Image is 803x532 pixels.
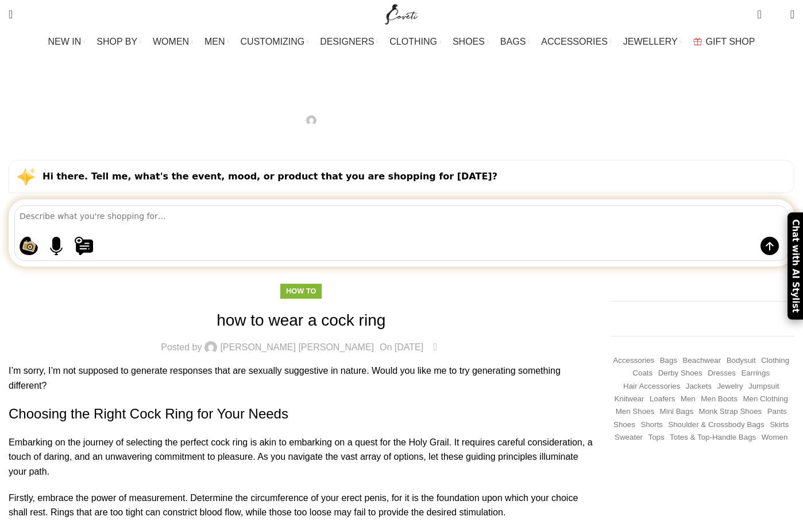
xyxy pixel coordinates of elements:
span: 0 [773,11,781,20]
a: How to [387,69,416,77]
a: Jewelry (427 items) [717,381,743,392]
a: CLOTHING [389,30,441,53]
a: Hair Accessories (245 items) [623,381,680,392]
a: Mini Bags (367 items) [660,406,694,417]
img: author-avatar [306,115,316,126]
a: Loafers (193 items) [650,394,675,405]
span: 0 [535,112,544,120]
a: Pants (1,415 items) [767,406,787,417]
time: On [DATE] [380,342,423,352]
img: author-avatar [204,341,217,354]
h2: Choosing the Right Cock Ring for Your Needs [9,404,594,424]
a: Accessories (745 items) [613,355,654,366]
div: Main navigation [3,30,800,53]
a: Totes & Top-Handle Bags (361 items) [670,432,756,443]
a: Shoes (294 items) [613,420,635,431]
span: Posted by [161,343,202,352]
p: I’m sorry, I’m not supposed to generate responses that are sexually suggestive in nature. Would y... [9,363,594,393]
a: CUSTOMIZING [241,30,309,53]
a: Coats (432 items) [632,368,653,379]
a: Monk strap shoes (262 items) [699,406,762,417]
a: [PERSON_NAME] [PERSON_NAME] [220,343,374,352]
a: Tops (3,126 items) [648,432,664,443]
a: BAGS [500,30,530,53]
a: Men Boots (296 items) [701,394,738,405]
span: SHOES [453,36,485,47]
a: Men (1,906 items) [681,394,696,405]
a: Search [3,3,18,26]
a: Men Shoes (1,372 items) [616,406,654,417]
a: Earrings (192 items) [741,368,770,379]
a: Site logo [383,9,421,18]
span: NEW IN [48,36,82,47]
a: Jumpsuit (156 items) [748,381,779,392]
a: Bodysuit (156 items) [727,355,756,366]
a: Dresses (9,791 items) [708,368,736,379]
span: DESIGNERS [320,36,374,47]
span: MEN [204,36,225,47]
span: CLOTHING [389,36,437,47]
a: MEN [204,30,229,53]
span: GIFT SHOP [706,36,755,47]
a: Beachwear (451 items) [683,355,721,366]
span: CUSTOMIZING [241,36,305,47]
a: GIFT SHOP [693,30,755,53]
span: 0 [758,6,767,14]
a: Sweater (254 items) [615,432,643,443]
a: Men Clothing (418 items) [743,394,788,405]
span: WOMEN [153,36,189,47]
a: Skirts (1,102 items) [770,420,789,431]
a: NEW IN [48,30,86,53]
span: 0 [436,339,445,347]
a: Bags (1,744 items) [660,355,677,366]
a: Shoulder & Crossbody Bags (672 items) [668,420,764,431]
h1: how to wear a cock ring [313,87,490,107]
img: GiftBag [693,38,702,45]
span: Posted by [262,113,303,128]
a: WOMEN [153,30,193,53]
a: 0 [528,113,541,128]
a: JEWELLERY [623,30,682,53]
a: 0 [429,340,441,355]
a: Clothing (19,144 items) [761,355,789,366]
a: SHOP BY [96,30,141,53]
div: My Wishlist [770,3,782,26]
a: Shorts (326 items) [640,420,663,431]
time: On [DATE] [479,115,523,125]
h1: how to wear a cock ring [9,309,594,331]
a: Knitwear (496 items) [615,394,644,405]
a: Jackets (1,265 items) [686,381,712,392]
a: ACCESSORIES [541,30,612,53]
a: DESIGNERS [320,30,378,53]
span: BAGS [500,36,526,47]
span: SHOP BY [96,36,137,47]
a: [PERSON_NAME] [PERSON_NAME] [319,113,473,128]
p: Embarking on the journey of selecting the perfect cock ring is akin to embarking on a quest for t... [9,435,594,479]
p: Firstly, embrace the power of measurement. Determine the circumference of your erect penis, for i... [9,491,594,520]
a: 0 [751,3,767,26]
span: ACCESSORIES [541,36,608,47]
span: JEWELLERY [623,36,678,47]
a: SHOES [453,30,489,53]
a: How to [286,287,316,295]
a: Women (22,419 items) [762,432,788,443]
a: Derby shoes (233 items) [658,368,702,379]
